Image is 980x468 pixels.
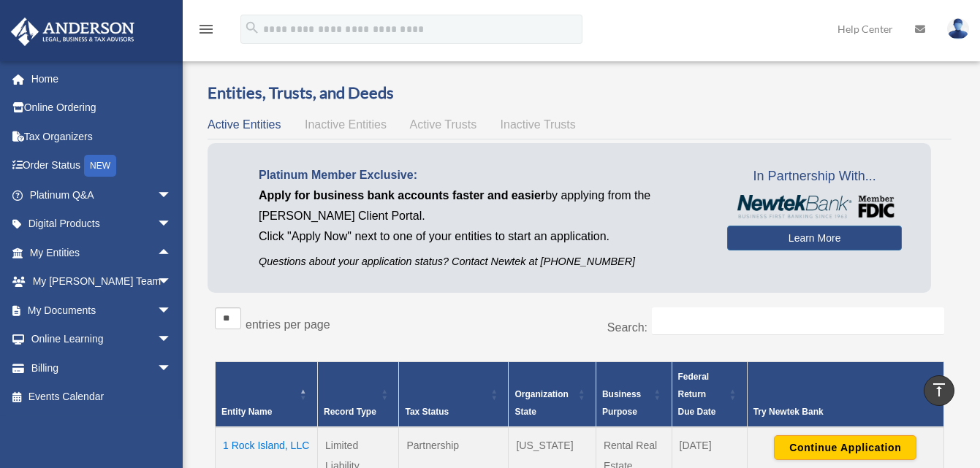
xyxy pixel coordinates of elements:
a: menu [197,26,215,38]
a: Billingarrow_drop_down [10,353,194,383]
span: Active Entities [208,118,281,131]
th: Business Purpose: Activate to sort [596,361,672,427]
th: Try Newtek Bank : Activate to sort [747,361,943,427]
span: arrow_drop_down [157,296,186,326]
p: Platinum Member Exclusive: [259,165,705,185]
span: arrow_drop_down [157,180,186,210]
span: Inactive Entities [305,118,387,131]
a: vertical_align_top [924,375,954,406]
th: Entity Name: Activate to invert sorting [216,361,318,427]
img: User Pic [947,18,969,39]
span: Active Trusts [410,118,477,131]
i: vertical_align_top [930,381,948,399]
span: In Partnership With... [727,165,902,188]
th: Tax Status: Activate to sort [399,361,509,427]
a: My Entitiesarrow_drop_up [10,238,186,267]
a: My [PERSON_NAME] Teamarrow_drop_down [10,267,194,296]
span: arrow_drop_down [157,267,186,297]
span: Apply for business bank accounts faster and easier [259,189,545,202]
label: entries per page [246,318,330,331]
p: Click "Apply Now" next to one of your entities to start an application. [259,226,705,247]
img: Anderson Advisors Platinum Portal [7,18,139,46]
span: arrow_drop_down [157,210,186,239]
div: NEW [84,155,116,177]
a: Digital Productsarrow_drop_down [10,210,194,239]
span: Business Purpose [602,389,641,417]
span: Record Type [324,407,376,417]
span: Organization State [514,389,568,417]
img: NewtekBankLogoSM.png [734,195,894,218]
a: Tax Organizers [10,122,194,151]
div: Try Newtek Bank [753,403,922,421]
button: Continue Application [774,435,916,460]
th: Record Type: Activate to sort [318,361,399,427]
span: arrow_drop_down [157,325,186,355]
span: Federal Return Due Date [678,372,716,417]
span: arrow_drop_down [157,353,186,383]
th: Federal Return Due Date: Activate to sort [672,361,747,427]
span: Inactive Trusts [501,118,576,131]
p: by applying from the [PERSON_NAME] Client Portal. [259,185,705,226]
i: search [244,20,260,36]
i: menu [197,20,215,38]
a: Online Learningarrow_drop_down [10,325,194,354]
th: Organization State: Activate to sort [509,361,596,427]
a: Order StatusNEW [10,151,194,181]
a: Learn More [727,226,902,250]
p: Questions about your application status? Contact Newtek at [PHONE_NUMBER] [259,253,705,271]
a: Events Calendar [10,383,194,412]
h3: Entities, Trusts, and Deeds [208,82,951,104]
a: Online Ordering [10,93,194,123]
span: arrow_drop_up [157,238,186,268]
a: Home [10,64,194,93]
label: Search: [607,321,647,334]
span: Tax Status [405,407,449,417]
span: Entity Name [221,407,272,417]
a: My Documentsarrow_drop_down [10,296,194,325]
a: Platinum Q&Aarrow_drop_down [10,180,194,210]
